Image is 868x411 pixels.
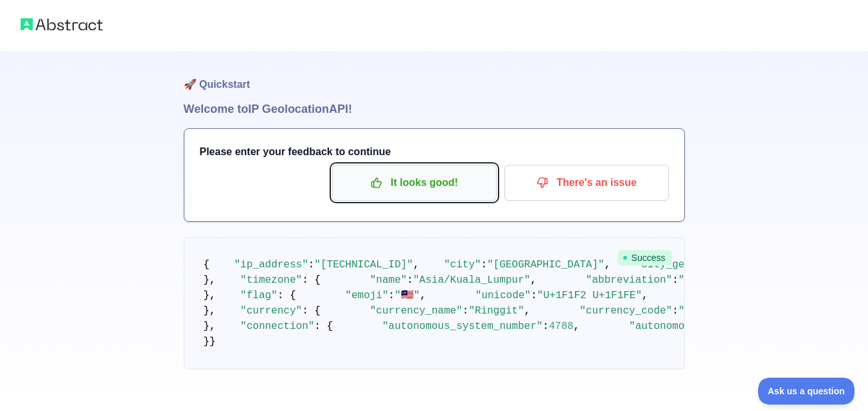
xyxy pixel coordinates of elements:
span: : { [278,290,296,301]
span: , [413,259,420,271]
span: "+08" [678,274,709,286]
span: , [574,321,580,332]
span: : [308,259,315,271]
span: "[TECHNICAL_ID]" [314,259,413,271]
iframe: Toggle Customer Support [758,378,855,405]
button: It looks good! [332,165,497,201]
span: "🇲🇾" [394,290,420,301]
button: There's an issue [504,165,669,201]
span: , [524,305,531,317]
span: "currency" [240,305,302,317]
span: "flag" [240,290,278,301]
span: "MYR" [678,305,709,317]
span: "name" [370,274,407,286]
span: : { [314,321,333,332]
span: : [543,321,549,332]
span: , [642,290,648,301]
span: : [481,259,488,271]
span: "autonomous_system_organization" [629,321,826,332]
span: "timezone" [240,274,302,286]
span: : { [302,305,321,317]
p: There's an issue [514,172,659,194]
span: "Ringgit" [468,305,524,317]
span: "abbreviation" [586,274,672,286]
span: "ip_address" [235,259,308,271]
span: 4788 [549,321,573,332]
span: "Asia/Kuala_Lumpur" [413,274,530,286]
span: : [672,274,678,286]
span: "U+1F1F2 U+1F1FE" [537,290,642,301]
span: "unicode" [475,290,531,301]
span: : [407,274,413,286]
span: "[GEOGRAPHIC_DATA]" [487,259,604,271]
img: Abstract logo [21,15,103,33]
span: "autonomous_system_number" [382,321,543,332]
h1: 🚀 Quickstart [184,51,685,100]
span: "currency_code" [580,305,672,317]
span: { [204,259,210,271]
h3: Please enter your feedback to continue [200,144,669,160]
span: : [672,305,678,317]
span: "currency_name" [370,305,463,317]
p: It looks good! [342,172,487,194]
span: "city" [444,259,481,271]
span: , [605,259,611,271]
span: : { [302,274,321,286]
span: , [530,274,536,286]
span: Success [617,250,672,265]
span: : [463,305,469,317]
span: : [389,290,395,301]
span: : [531,290,537,301]
span: , [420,290,426,301]
span: "emoji" [345,290,388,301]
span: "connection" [240,321,314,332]
h1: Welcome to IP Geolocation API! [184,100,685,118]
